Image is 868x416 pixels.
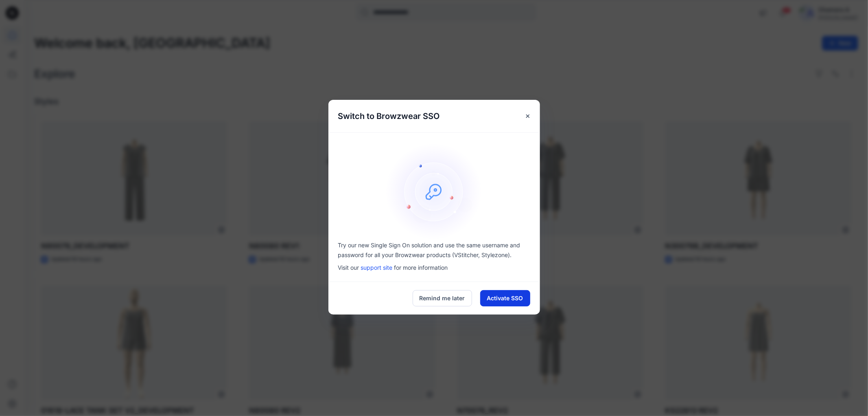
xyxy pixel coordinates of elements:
[338,240,530,260] p: Try our new Single Sign On solution and use the same username and password for all your Browzwear...
[413,290,472,306] button: Remind me later
[361,264,393,271] a: support site
[338,263,530,272] p: Visit our for more information
[328,100,450,132] h5: Switch to Browzwear SSO
[480,290,530,306] button: Activate SSO
[385,143,483,240] img: onboarding-sz2.46497b1a466840e1406823e529e1e164.svg
[520,109,535,123] button: Close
